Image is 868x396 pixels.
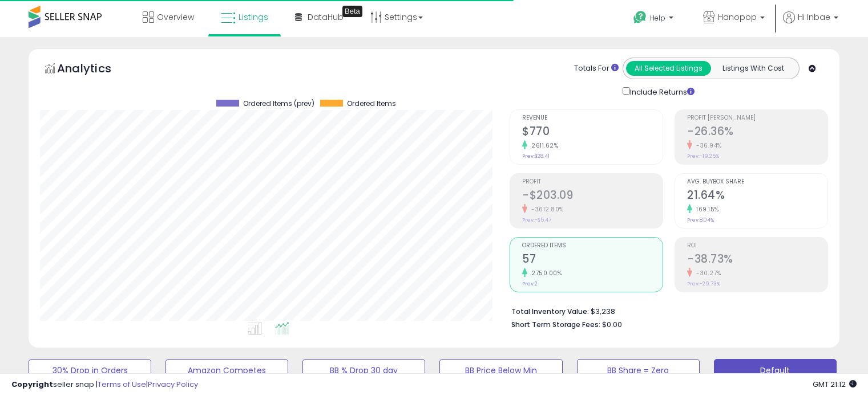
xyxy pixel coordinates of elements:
[439,359,562,382] button: BB Price Below Min
[98,379,146,390] a: Terms of Use
[687,217,714,223] small: Prev: 8.04%
[342,6,362,17] div: Tooltip anchor
[692,141,722,150] small: -36.94%
[527,205,564,214] small: -3612.80%
[574,63,619,74] div: Totals For
[29,359,151,382] button: 30% Drop in Orders
[687,179,827,185] span: Avg. Buybox Share
[522,280,538,287] small: Prev: 2
[527,141,558,150] small: 2611.62%
[687,280,720,287] small: Prev: -29.73%
[347,100,396,108] span: Ordered Items
[243,100,314,108] span: Ordered Items (prev)
[624,2,685,37] a: Help
[522,243,663,249] span: Ordered Items
[157,11,194,23] span: Overview
[687,125,827,140] h2: -26.36%
[522,217,551,223] small: Prev: -$5.47
[57,60,134,79] h5: Analytics
[522,153,550,160] small: Prev: $28.41
[710,61,796,76] button: Listings With Cost
[687,243,827,249] span: ROI
[511,307,589,316] b: Total Inventory Value:
[692,205,719,214] small: 169.15%
[522,179,663,185] span: Profit
[522,115,663,121] span: Revenue
[527,269,562,277] small: 2750.00%
[718,11,757,23] span: Hanopop
[813,379,857,390] span: 2025-10-14 21:12 GMT
[239,11,268,23] span: Listings
[714,359,837,382] button: Default
[798,11,830,23] span: Hi Inbae
[308,11,344,23] span: DataHub
[165,359,288,382] button: Amazon Competes
[614,85,708,98] div: Include Returns
[522,189,663,204] h2: -$203.09
[687,115,827,121] span: Profit [PERSON_NAME]
[602,319,622,330] span: $0.00
[511,320,600,329] b: Short Term Storage Fees:
[522,125,663,140] h2: $770
[687,252,827,268] h2: -38.73%
[633,10,647,25] i: Get Help
[302,359,425,382] button: BB % Drop 30 day
[687,189,827,204] h2: 21.64%
[692,269,721,277] small: -30.27%
[522,252,663,268] h2: 57
[148,379,198,390] a: Privacy Policy
[650,13,665,23] span: Help
[577,359,700,382] button: BB Share = Zero
[626,61,711,76] button: All Selected Listings
[511,304,819,317] li: $3,238
[11,379,198,390] div: seller snap | |
[687,153,719,160] small: Prev: -19.25%
[783,11,838,37] a: Hi Inbae
[11,379,53,390] strong: Copyright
